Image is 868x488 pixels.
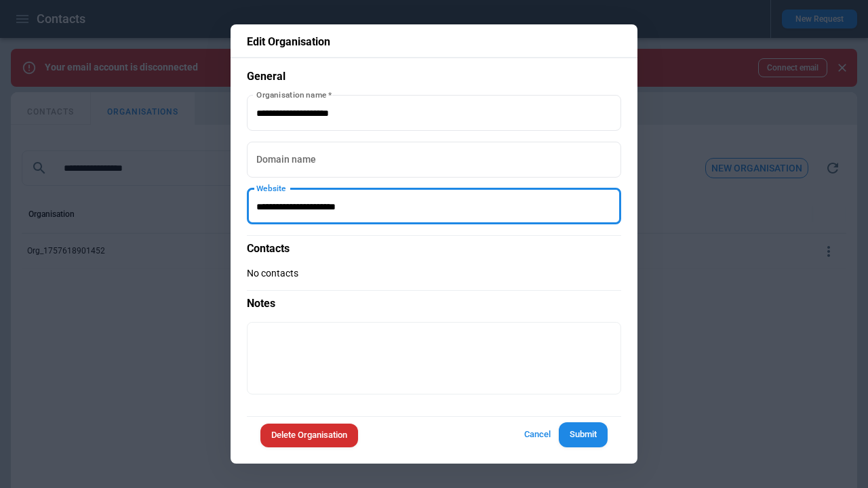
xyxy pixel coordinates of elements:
[559,422,608,447] button: Submit
[247,35,621,49] p: Edit Organisation
[247,268,621,279] p: No contacts
[247,235,621,256] p: Contacts
[247,290,621,311] p: Notes
[247,69,621,84] p: General
[256,89,332,100] label: Organisation name
[256,182,286,194] label: Website
[515,422,559,447] button: Cancel
[260,424,358,447] button: Delete Organisation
